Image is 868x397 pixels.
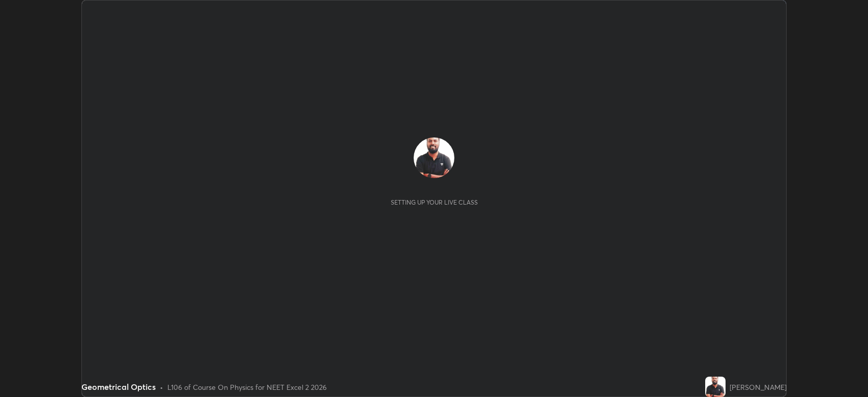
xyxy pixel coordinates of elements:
[167,382,327,392] div: L106 of Course On Physics for NEET Excel 2 2026
[391,198,478,206] div: Setting up your live class
[414,137,454,178] img: 08faf541e4d14fc7b1a5b06c1cc58224.jpg
[705,377,726,397] img: 08faf541e4d14fc7b1a5b06c1cc58224.jpg
[81,381,156,393] div: Geometrical Optics
[160,382,163,392] div: •
[730,382,787,392] div: [PERSON_NAME]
